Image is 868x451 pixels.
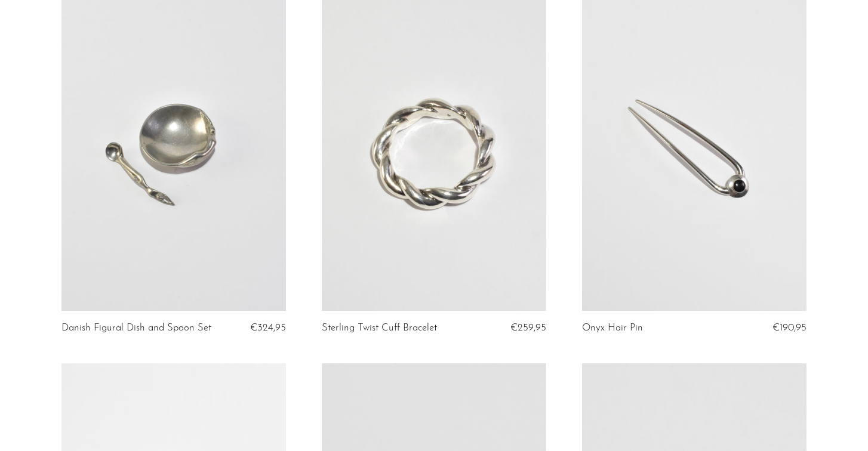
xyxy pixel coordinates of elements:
[510,323,546,333] span: €259,95
[322,323,437,333] a: Sterling Twist Cuff Bracelet
[250,323,286,333] span: €324,95
[772,323,807,333] span: €190,95
[582,323,643,333] a: Onyx Hair Pin
[61,323,211,333] a: Danish Figural Dish and Spoon Set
